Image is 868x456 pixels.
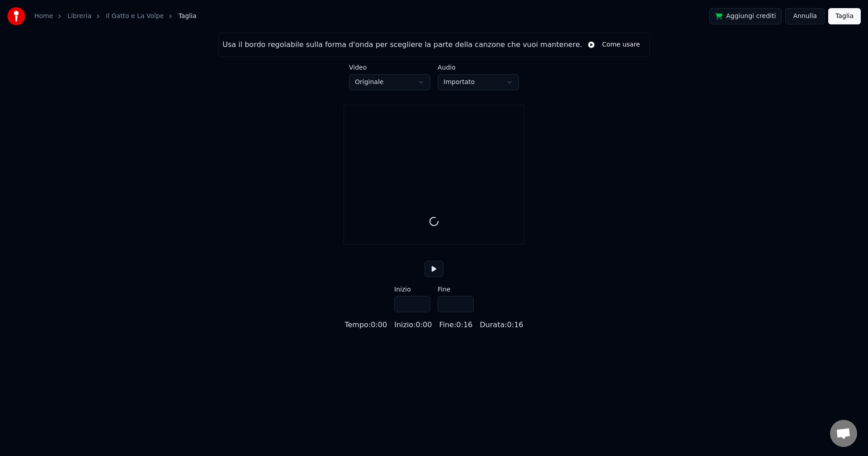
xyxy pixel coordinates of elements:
[438,286,474,292] label: Fine
[34,12,53,21] a: Home
[349,64,430,71] label: Video
[67,12,91,21] a: Libreria
[7,7,25,25] img: youka
[785,8,825,24] button: Annulla
[830,420,857,447] div: Aprire la chat
[344,320,387,330] div: Tempo : 0:00
[222,39,582,50] div: Usa il bordo regolabile sulla forma d'onda per scegliere la parte della canzone che vuoi mantenere.
[709,8,782,24] button: Aggiungi crediti
[582,37,646,53] button: Come usare
[34,12,197,21] nav: breadcrumb
[828,8,861,24] button: Taglia
[480,320,523,330] div: Durata : 0:16
[394,286,430,292] label: Inizio
[394,320,432,330] div: Inizio : 0:00
[438,64,519,71] label: Audio
[178,12,196,21] span: Taglia
[106,12,164,21] a: Il Gatto e La Volpe
[439,320,472,330] div: Fine : 0:16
